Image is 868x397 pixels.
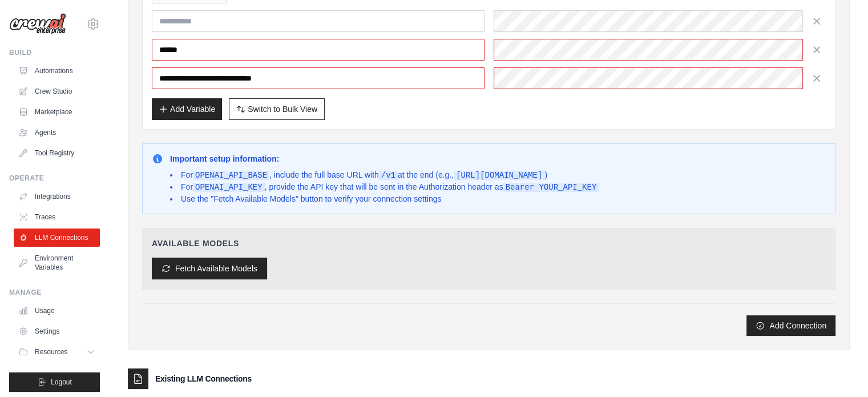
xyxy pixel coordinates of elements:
[229,98,325,120] button: Switch to Bulk View
[503,183,599,192] code: Bearer YOUR_API_KEY
[14,62,100,80] a: Automations
[9,48,100,57] div: Build
[14,228,100,247] a: LLM Connections
[170,181,599,193] li: For , provide the API key that will be sent in the Authorization header as
[9,288,100,297] div: Manage
[35,347,67,356] span: Resources
[170,169,599,181] li: For , include the full base URL with at the end (e.g., )
[155,373,252,384] h3: Existing LLM Connections
[14,123,100,142] a: Agents
[170,193,599,204] li: Use the "Fetch Available Models" button to verify your connection settings
[14,343,100,361] button: Resources
[746,315,835,336] button: Add Connection
[9,174,100,183] div: Operate
[454,171,544,180] code: [URL][DOMAIN_NAME]
[170,154,279,163] strong: Important setup information:
[14,208,100,226] a: Traces
[9,13,66,35] img: Logo
[14,249,100,276] a: Environment Variables
[152,98,222,120] button: Add Variable
[379,171,398,180] code: /v1
[14,302,100,320] a: Usage
[152,258,267,279] button: Fetch Available Models
[14,144,100,162] a: Tool Registry
[193,171,269,180] code: OPENAI_API_BASE
[14,82,100,101] a: Crew Studio
[14,187,100,206] a: Integrations
[248,103,317,115] span: Switch to Bulk View
[14,322,100,340] a: Settings
[9,372,100,392] button: Logout
[193,183,265,192] code: OPENAI_API_KEY
[152,238,826,249] h4: Available Models
[51,378,72,387] span: Logout
[14,103,100,121] a: Marketplace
